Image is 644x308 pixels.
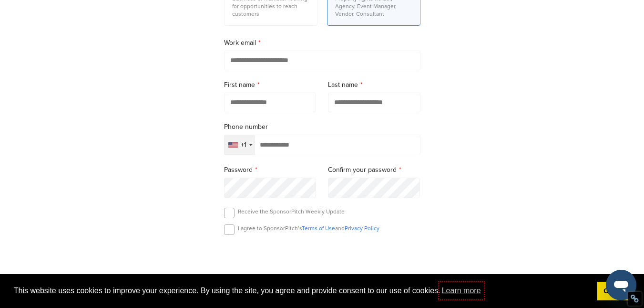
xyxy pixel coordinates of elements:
[630,294,639,303] div: Restore Info Box &#10;&#10;NoFollow Info:&#10; META-Robots NoFollow: &#09;true&#10; META-Robots N...
[302,225,335,232] a: Terms of Use
[238,224,379,232] p: I agree to SponsorPitch’s and
[597,282,630,301] a: dismiss cookie message
[224,80,317,90] label: First name
[328,80,420,90] label: Last name
[225,135,255,155] div: Selected country
[238,208,345,215] p: Receive the SponsorPitch Weekly Update
[14,284,590,298] span: This website uses cookies to improve your experience. By using the site, you agree and provide co...
[268,246,377,274] iframe: reCAPTCHA
[224,165,317,175] label: Password
[440,284,482,298] a: learn more about cookies
[328,165,420,175] label: Confirm your password
[241,142,246,149] div: +1
[224,38,420,48] label: Work email
[224,122,420,132] label: Phone number
[606,270,636,300] iframe: Button to launch messaging window
[345,225,379,232] a: Privacy Policy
